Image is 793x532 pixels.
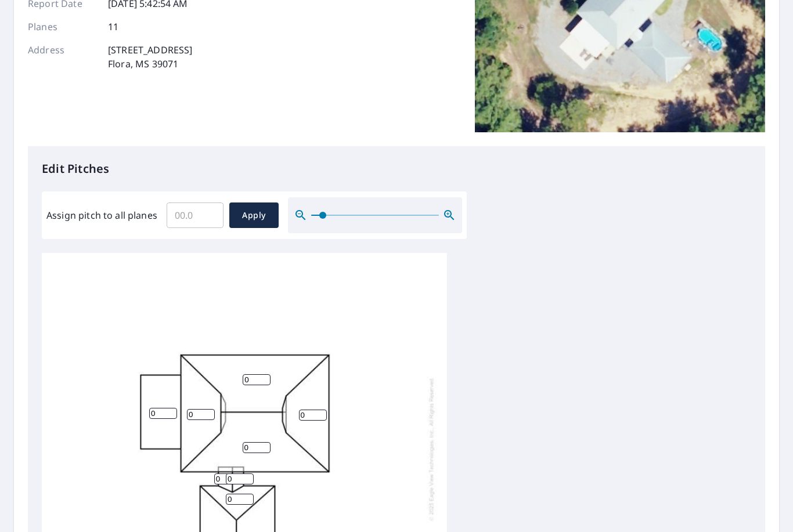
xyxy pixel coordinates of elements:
[28,43,98,71] p: Address
[42,160,751,178] p: Edit Pitches
[108,20,118,34] p: 11
[167,199,224,231] input: 00.0
[239,208,269,223] span: Apply
[229,202,279,228] button: Apply
[46,208,157,222] label: Assign pitch to all planes
[28,20,98,34] p: Planes
[108,43,192,71] p: [STREET_ADDRESS] Flora, MS 39071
